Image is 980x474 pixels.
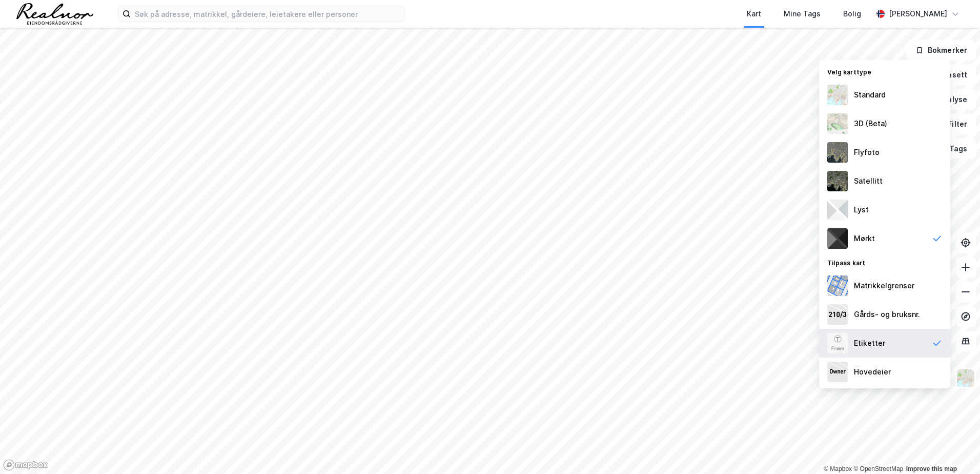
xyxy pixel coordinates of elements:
div: Lyst [854,204,869,216]
a: OpenStreetMap [853,465,903,472]
img: Z [827,85,848,105]
div: Gårds- og bruksnr. [854,308,920,321]
img: Z [827,333,848,353]
a: Mapbox homepage [3,459,48,471]
img: luj3wr1y2y3+OchiMxRmMxRlscgabnMEmZ7DJGWxyBpucwSZnsMkZbHIGm5zBJmewyRlscgabnMEmZ7DJGWxyBpucwSZnsMkZ... [827,200,848,220]
div: Satellitt [854,175,883,187]
a: Mapbox [824,465,852,472]
a: Improve this map [906,465,957,472]
div: Kontrollprogram for chat [929,425,980,474]
div: Kart [747,8,761,20]
div: Bolig [843,8,861,20]
button: Tags [928,139,976,159]
div: Velg karttype [819,62,950,81]
img: Z [827,142,848,163]
div: Matrikkelgrenser [854,280,914,292]
button: Filter [927,114,976,134]
div: Etiketter [854,337,885,349]
button: Bokmerker [907,40,976,61]
img: Z [827,113,848,134]
img: nCdM7BzjoCAAAAAElFTkSuQmCC [827,228,848,249]
div: Tilpass kart [819,253,950,271]
div: 3D (Beta) [854,117,887,130]
iframe: Chat Widget [929,425,980,474]
img: majorOwner.b5e170eddb5c04bfeeff.jpeg [827,362,848,382]
div: Mine Tags [784,8,821,20]
img: realnor-logo.934646d98de889bb5806.png [16,3,93,25]
div: Flyfoto [854,146,880,159]
img: 9k= [827,171,848,191]
input: Søk på adresse, matrikkel, gårdeiere, leietakere eller personer [131,6,404,22]
img: cadastreBorders.cfe08de4b5ddd52a10de.jpeg [827,275,848,296]
div: Mørkt [854,232,875,245]
img: Z [956,368,975,388]
div: Standard [854,89,886,101]
img: cadastreKeys.547ab17ec502f5a4ef2b.jpeg [827,304,848,325]
div: Hovedeier [854,366,891,378]
div: [PERSON_NAME] [889,8,947,20]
